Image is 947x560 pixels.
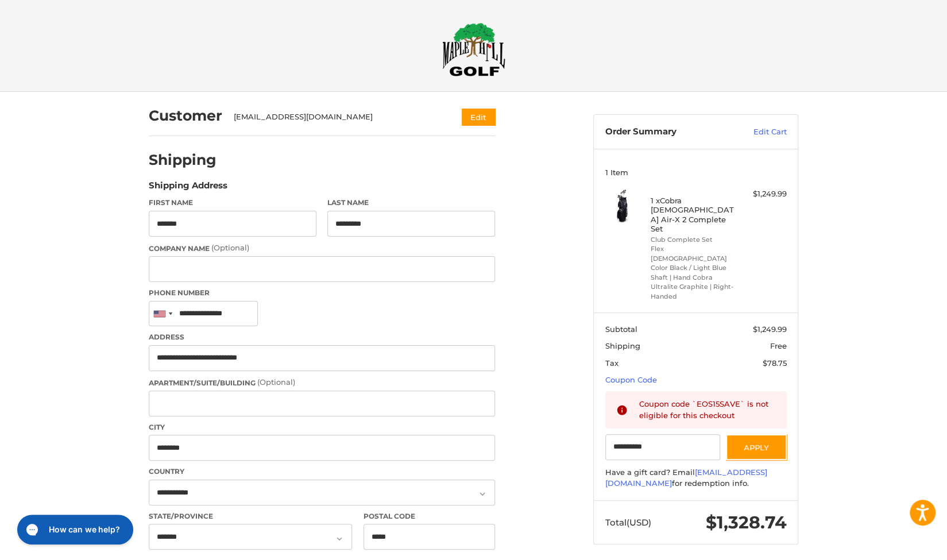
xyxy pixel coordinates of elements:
span: Subtotal [605,325,637,334]
label: Company Name [149,242,495,254]
label: Last Name [327,198,495,208]
span: $1,328.74 [706,512,787,533]
li: Color Black / Light Blue [651,263,739,273]
span: Total (USD) [605,517,651,528]
div: $1,249.99 [741,188,787,200]
a: Coupon Code [605,375,657,384]
h4: 1 x Cobra [DEMOGRAPHIC_DATA] Air-X 2 Complete Set [651,196,739,233]
label: Country [149,466,495,477]
button: Apply [726,434,787,460]
h3: 1 Item [605,168,787,177]
span: $78.75 [763,358,787,368]
button: Edit [462,109,495,125]
small: (Optional) [257,377,295,387]
iframe: Gorgias live chat messenger [11,511,137,549]
input: Gift Certificate or Coupon Code [605,434,721,460]
li: Club Complete Set [651,235,739,245]
legend: Shipping Address [149,179,227,198]
li: Flex [DEMOGRAPHIC_DATA] [651,244,739,263]
div: [EMAIL_ADDRESS][DOMAIN_NAME] [234,111,440,123]
span: Shipping [605,341,640,350]
span: $1,249.99 [753,325,787,334]
label: Address [149,332,495,342]
label: Apartment/Suite/Building [149,377,495,388]
div: Coupon code `EOS15SAVE` is not eligible for this checkout [639,399,776,421]
div: Have a gift card? Email for redemption info. [605,467,787,489]
div: United States: +1 [149,302,176,326]
span: Tax [605,358,619,368]
label: Postal Code [364,511,496,522]
label: City [149,422,495,432]
label: First Name [149,198,316,208]
img: Maple Hill Golf [442,22,505,76]
small: (Optional) [211,243,249,252]
h2: Customer [149,107,222,125]
span: Free [770,341,787,350]
label: Phone Number [149,288,495,298]
h3: Order Summary [605,126,729,138]
h2: Shipping [149,151,217,169]
li: Shaft | Hand Cobra Ultralite Graphite | Right-Handed [651,273,739,302]
a: Edit Cart [729,126,787,138]
label: State/Province [149,511,352,522]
